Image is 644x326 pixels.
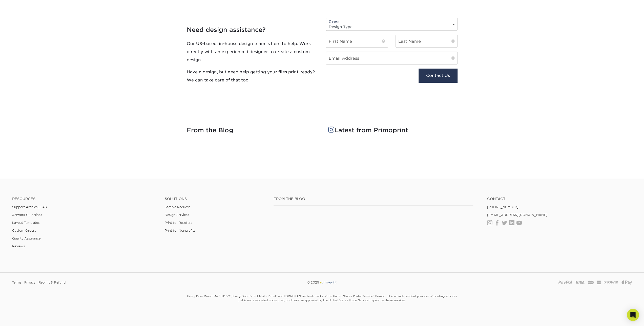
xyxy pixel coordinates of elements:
[165,213,189,217] a: Design Services
[24,279,35,286] a: Privacy
[187,39,318,64] p: Our US-based, in-house design team is here to help. Work directly with an experienced designer to...
[373,294,374,297] sup: ®
[301,294,302,297] sup: ®
[12,197,157,201] h4: Resources
[12,213,42,217] a: Artwork Guidelines
[419,69,457,83] button: Contact Us
[174,292,470,315] small: Every Door Direct Mail , EDDM , Every Door Direct Mail – Retail , and EDDM PLUS are trademarks of...
[328,127,458,134] h4: Latest from Primoprint
[319,280,337,284] img: Primoprint
[38,279,66,286] a: Reprint & Refund
[274,197,473,201] h4: From the Blog
[12,244,25,248] a: Reviews
[187,127,316,134] h4: From the Blog
[219,294,220,297] sup: ®
[165,221,192,225] a: Print for Resellers
[230,294,231,297] sup: ®
[487,205,518,209] a: [PHONE_NUMBER]
[187,68,318,84] p: Have a design, but need help getting your files print-ready? We can take care of that too.
[165,205,190,209] a: Sample Request
[165,197,266,201] h4: Solutions
[276,294,277,297] sup: ®
[326,69,394,86] iframe: reCAPTCHA
[12,221,39,225] a: Layout Templates
[487,213,547,217] a: [EMAIL_ADDRESS][DOMAIN_NAME]
[12,205,47,209] a: Support Articles | FAQ
[165,229,195,232] a: Print for Nonprofits
[12,279,21,286] a: Terms
[12,236,40,240] a: Quality Assurance
[217,279,426,286] div: © 2025
[12,229,36,232] a: Custom Orders
[187,26,318,34] h4: Need design assistance?
[627,309,639,321] div: Open Intercom Messenger
[487,197,632,201] a: Contact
